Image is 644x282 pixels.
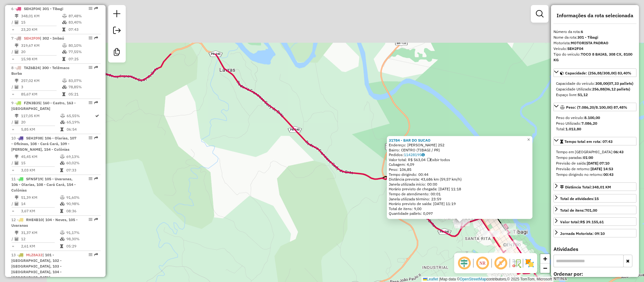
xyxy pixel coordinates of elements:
td: 3 [21,84,62,90]
td: 98,30% [66,236,98,242]
img: Exibir/Ocultar setores [525,258,535,268]
td: 51,39 KM [21,194,60,201]
strong: [DATE] 14:53 [591,166,613,171]
a: Nova sessão e pesquisa [111,8,123,22]
a: Criar modelo [111,46,123,60]
a: Close popup [525,136,532,144]
i: Distância Total [15,231,19,235]
div: Valor total: [560,219,604,225]
div: Capacidade Utilizada: [556,86,634,92]
strong: 308,00 [595,81,608,86]
td: / [11,119,14,125]
span: 13 - [11,252,62,280]
span: × [527,137,530,142]
div: Tempo dirigindo: 00:44 [389,172,531,177]
i: Tempo total em rota [62,57,65,61]
strong: 256,88 [592,87,604,91]
a: Total de itens:701,00 [553,206,636,214]
i: Tempo total em rota [62,28,65,31]
em: Opções [89,7,92,10]
td: 07:25 [68,56,98,62]
span: Total de atividades: [560,196,599,201]
a: Peso: (7.086,20/8.100,00) 87,48% [553,103,636,111]
i: Tempo total em rota [62,92,65,96]
span: Exibir todos [427,157,450,162]
span: Peso do veículo: [556,115,600,120]
div: Tempo de atendimento: 00:01 [389,138,531,216]
a: 31784 - BAR DO SUCAO [389,138,431,143]
span: SEH2F08 [26,136,42,140]
a: Zoom out [540,263,550,273]
td: 07:43 [68,26,98,33]
strong: 1.013,80 [565,127,581,131]
td: 257,02 KM [21,78,62,84]
a: Valor total:R$ 39.155,61 [553,217,636,226]
td: = [11,208,14,214]
i: Tempo total em rota [60,244,63,248]
strong: 06:43 [614,149,624,154]
div: Janela utilizada início: 00:00 [389,182,531,187]
td: 117,05 KM [21,113,60,119]
a: Zoom in [540,254,550,263]
span: RHE4B10 [26,217,43,222]
i: Distância Total [15,114,19,118]
span: | [439,277,440,281]
td: 2,61 KM [21,243,60,249]
em: Rota exportada [94,101,98,105]
i: Total de Atividades [15,20,19,24]
i: Observações [421,153,425,157]
em: Opções [89,253,92,257]
td: 31,37 KM [21,230,60,236]
i: % de utilização do peso [62,14,67,18]
strong: MOTORISTA PADRAO [571,41,608,45]
td: 23,20 KM [21,26,62,33]
td: 65,55% [66,113,95,119]
div: Quantidade pallets: 0,097 [389,211,531,216]
div: Distância Total: [560,184,611,190]
span: Ocultar deslocamento [457,256,472,271]
i: Distância Total [15,155,19,159]
div: Endereço: [PERSON_NAME] 252 [389,143,531,148]
td: 91,60% [66,194,98,201]
i: Rota otimizada [95,114,99,118]
div: Tempo em [GEOGRAPHIC_DATA]: [556,149,634,155]
i: % de utilização da cubagem [60,237,65,241]
i: % de utilização do peso [60,196,65,199]
span: SFN5F19 [26,176,42,181]
em: Opções [89,101,92,105]
a: Capacidade: (256,88/308,00) 83,40% [553,68,636,77]
strong: 8.100,00 [584,115,600,120]
i: Total de Atividades [15,237,19,241]
i: % de utilização do peso [62,44,67,47]
td: 77,55% [68,49,98,55]
span: FZN3B35 [24,100,40,105]
i: Total de Atividades [15,120,19,124]
a: Exibir filtros [533,8,546,20]
strong: SEH2F04 [567,46,583,51]
td: / [11,19,14,25]
td: = [11,56,14,62]
div: Nome da rota: [553,35,636,40]
td: = [11,167,14,173]
span: | 301 - Tibagi [40,6,63,11]
span: | 105 - Uvaranas, 106 - Olarias, 108 - Cará Cará, 154 - Colônias [11,176,76,193]
strong: (07,33 pallets) [608,81,633,86]
span: Exibir rótulo [493,256,508,271]
td: 05:21 [68,91,98,97]
div: Total de itens: 9,00 [389,206,531,211]
td: 12 [21,236,60,242]
span: | 104 - Neves, 105 - Uvaranas [11,217,78,228]
strong: 51,12 [578,92,588,97]
div: Total de itens: [560,208,597,213]
td: 83,07% [68,78,98,84]
i: % de utilização do peso [62,79,67,83]
div: Motorista: [553,40,636,46]
em: Opções [89,66,92,69]
td: 80,10% [68,42,98,49]
strong: 701,00 [585,208,597,213]
div: Capacidade do veículo: [556,81,634,86]
span: 10 - [11,136,76,152]
div: Previsão de retorno: [556,166,634,172]
em: Rota exportada [94,253,98,257]
span: 7 - [11,36,64,41]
